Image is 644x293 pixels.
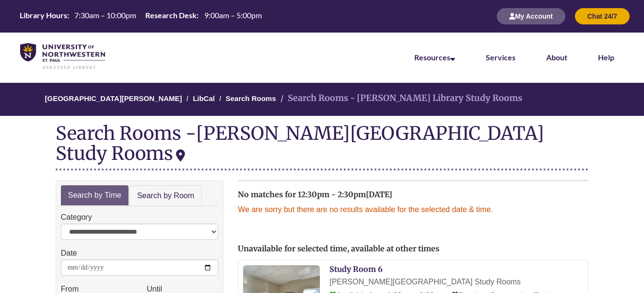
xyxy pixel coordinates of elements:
[16,10,70,21] th: Library Hours:
[56,123,589,170] div: Search Rooms -
[45,94,182,102] a: [GEOGRAPHIC_DATA][PERSON_NAME]
[61,185,129,206] a: Search by Time
[575,12,630,20] a: Chat 24/7
[74,11,136,20] span: 7:30am – 10:00pm
[61,247,77,259] label: Date
[414,53,455,62] a: Resources
[546,53,567,62] a: About
[20,43,105,70] img: UNWSP Library Logo
[598,53,614,62] a: Help
[486,53,515,62] a: Services
[575,8,630,24] button: Chat 24/7
[129,185,202,207] a: Search by Room
[56,83,589,116] nav: Breadcrumb
[497,8,565,24] button: My Account
[278,91,522,105] li: Search Rooms - [PERSON_NAME] Library Study Rooms
[238,203,588,216] p: We are sorry but there are no results available for the selected date & time.
[16,10,265,23] a: Hours Today
[141,10,200,21] th: Research Desk:
[16,10,265,22] table: Hours Today
[225,94,276,102] a: Search Rooms
[329,276,583,288] div: [PERSON_NAME][GEOGRAPHIC_DATA] Study Rooms
[204,11,262,20] span: 9:00am – 5:00pm
[497,12,565,20] a: My Account
[193,94,215,102] a: LibCal
[56,122,544,165] div: [PERSON_NAME][GEOGRAPHIC_DATA] Study Rooms
[238,191,588,199] h2: No matches for 12:30pm - 2:30pm[DATE]
[329,264,383,274] a: Study Room 6
[238,245,588,253] h2: Unavailable for selected time, available at other times
[61,211,92,224] label: Category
